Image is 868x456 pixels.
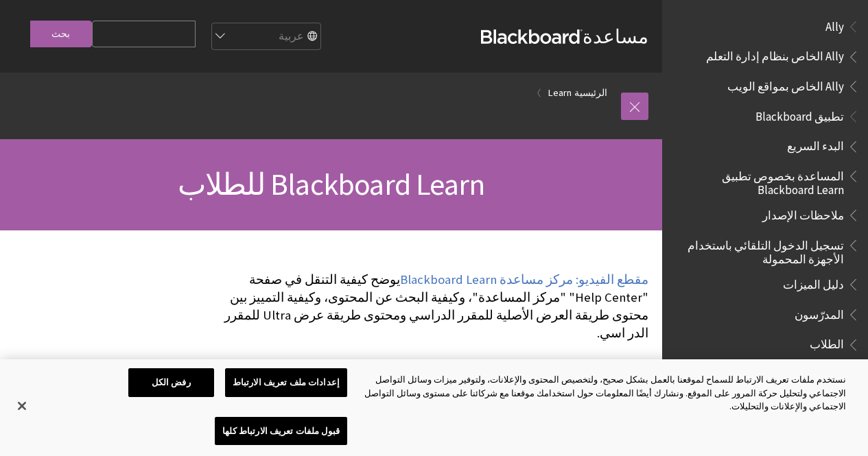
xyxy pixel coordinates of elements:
[225,368,347,397] button: إعدادات ملف تعريف الارتباط
[7,391,37,421] button: إغلاق
[574,84,607,101] a: الرئيسية
[217,271,648,343] p: يوضح كيفية التنقل في صفحة "Help Center" "مركز المساعدة"، وكيفية البحث عن المحتوى، وكيفية التمييز ...
[347,373,846,413] div: نستخدم ملفات تعريف الارتباط للسماح لموقعنا بالعمل بشكل صحيح، ولتخصيص المحتوى والإعلانات، ولتوفير ...
[762,204,844,222] span: ملاحظات الإصدار
[30,21,92,47] input: بحث
[670,15,860,98] nav: Book outline for Anthology Ally Help
[783,273,844,291] span: دليل الميزات
[825,15,844,34] span: Ally
[178,165,484,203] span: Blackboard Learn للطلاب
[706,45,844,64] span: Ally الخاص بنظام إدارة التعلم
[795,303,844,322] span: المدرّسون
[215,416,347,445] button: قبول ملفات تعريف الارتباط كلها
[548,84,572,101] a: Learn
[128,368,214,397] button: رفض الكل
[755,105,844,123] span: تطبيق Blackboard
[727,75,844,93] span: Ally الخاص بمواقع الويب
[400,272,648,288] a: مقطع الفيديو: مركز مساعدة Blackboard Learn
[787,135,844,154] span: البدء السريع
[481,29,583,44] strong: Blackboard
[810,333,844,352] span: الطلاب
[679,165,844,197] span: المساعدة بخصوص تطبيق Blackboard Learn
[679,234,844,266] span: تسجيل الدخول التلقائي باستخدام الأجهزة المحمولة
[211,23,320,51] select: Site Language Selector
[481,24,648,49] a: مساعدةBlackboard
